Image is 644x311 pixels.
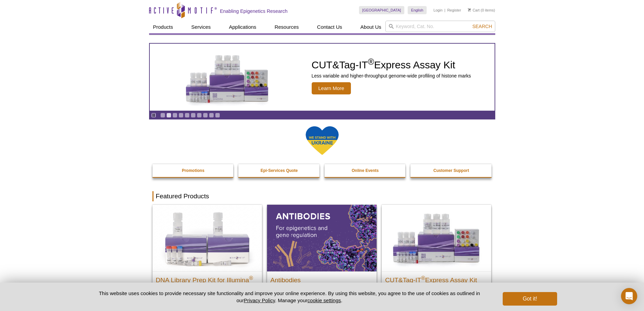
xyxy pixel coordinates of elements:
strong: Online Events [352,168,379,173]
sup: ® [249,275,253,281]
strong: Promotions [182,168,205,173]
h2: Featured Products [152,191,492,201]
a: Epi-Services Quote [238,164,320,177]
a: Go to slide 4 [178,113,184,118]
a: Privacy Policy [244,297,275,303]
li: | [445,6,446,14]
h2: Enabling Epigenetics Research [220,8,288,14]
a: All Antibodies Antibodies Application-tested antibodies for ChIP, CUT&Tag, and CUT&RUN. [267,205,377,307]
a: Services [187,21,215,34]
a: Go to slide 5 [185,113,190,118]
a: Toggle autoplay [151,113,156,118]
sup: ® [421,275,425,281]
a: Go to slide 3 [172,113,177,118]
img: We Stand With Ukraine [305,126,339,156]
a: Go to slide 1 [160,113,165,118]
button: Got it! [503,292,557,306]
a: Applications [225,21,260,34]
p: This website uses cookies to provide necessary site functionality and improve your online experie... [87,290,492,304]
img: Your Cart [468,8,471,12]
a: Go to slide 9 [209,113,214,118]
span: Learn More [312,82,351,94]
h2: Antibodies [270,273,373,284]
sup: ® [368,57,374,66]
img: CUT&Tag-IT® Express Assay Kit [382,205,491,271]
span: Search [472,24,492,29]
img: DNA Library Prep Kit for Illumina [152,205,262,271]
a: Go to slide 7 [197,113,202,118]
a: Go to slide 2 [166,113,171,118]
button: cookie settings [307,297,341,303]
a: Customer Support [410,164,492,177]
a: Cart [468,8,480,13]
a: Online Events [325,164,406,177]
img: All Antibodies [267,205,377,271]
a: Go to slide 10 [215,113,220,118]
a: English [408,6,427,14]
a: Go to slide 6 [191,113,196,118]
h2: CUT&Tag-IT Express Assay Kit [312,60,471,70]
img: CUT&Tag-IT Express Assay Kit [171,40,283,114]
a: CUT&Tag-IT Express Assay Kit CUT&Tag-IT®Express Assay Kit Less variable and higher-throughput gen... [150,44,495,111]
a: Products [149,21,177,34]
a: Resources [270,21,303,34]
strong: Epi-Services Quote [261,168,298,173]
strong: Customer Support [433,168,469,173]
h2: DNA Library Prep Kit for Illumina [156,273,259,284]
h2: CUT&Tag-IT Express Assay Kit [385,273,488,284]
a: Go to slide 8 [203,113,208,118]
a: Promotions [152,164,234,177]
input: Keyword, Cat. No. [385,21,495,32]
article: CUT&Tag-IT Express Assay Kit [150,44,495,111]
a: Register [447,8,461,13]
a: About Us [356,21,385,34]
a: Contact Us [313,21,346,34]
button: Search [470,23,494,29]
a: Login [433,8,443,13]
a: CUT&Tag-IT® Express Assay Kit CUT&Tag-IT®Express Assay Kit Less variable and higher-throughput ge... [382,205,491,307]
p: Less variable and higher-throughput genome-wide profiling of histone marks [312,73,471,79]
li: (0 items) [468,6,495,14]
div: Open Intercom Messenger [621,288,637,304]
a: [GEOGRAPHIC_DATA] [359,6,405,14]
